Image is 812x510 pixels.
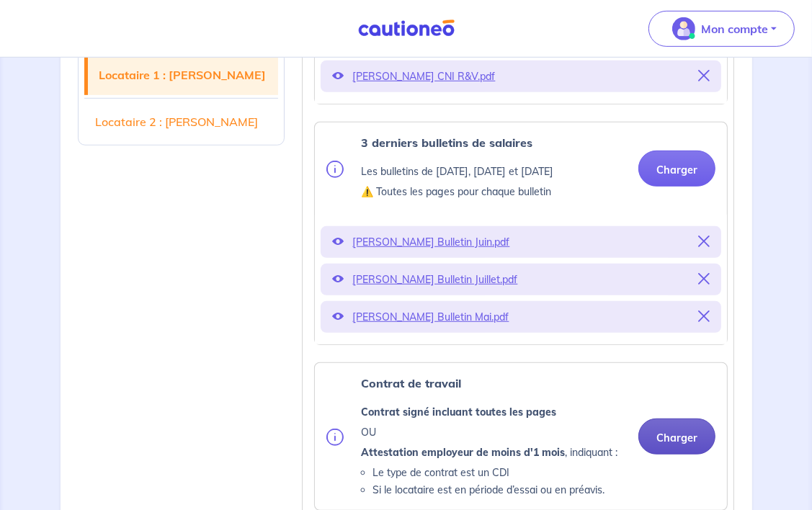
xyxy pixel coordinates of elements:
img: Cautioneo [352,19,460,37]
strong: Attestation employeur de moins d'1 mois [361,446,565,459]
img: info.svg [326,161,344,178]
p: [PERSON_NAME] Bulletin Mai.pdf [352,307,690,327]
p: , indiquant : [361,444,617,461]
p: [PERSON_NAME] CNI R&V.pdf [352,66,690,86]
img: info.svg [326,429,344,446]
button: illu_account_valid_menu.svgMon compte [648,11,795,47]
button: Voir [332,269,344,290]
strong: 3 derniers bulletins de salaires [361,135,532,150]
button: Supprimer [698,269,710,290]
img: illu_account_valid_menu.svg [672,17,695,40]
button: Voir [332,66,344,86]
button: Supprimer [698,307,710,327]
p: OU [361,424,617,441]
p: ⚠️ Toutes les pages pour chaque bulletin [361,183,553,200]
li: Le type de contrat est un CDI [372,464,617,481]
button: Supprimer [698,232,710,252]
p: [PERSON_NAME] Bulletin Juillet.pdf [352,269,690,290]
button: Voir [332,307,344,327]
button: Charger [638,151,715,187]
button: Charger [638,419,715,455]
strong: Contrat de travail [361,376,461,390]
strong: Contrat signé incluant toutes les pages [361,406,556,419]
button: Voir [332,232,344,252]
p: Mon compte [701,20,768,37]
button: Supprimer [698,66,710,86]
li: Si le locataire est en période d’essai ou en préavis. [372,481,617,498]
a: Locataire 1 : [PERSON_NAME] [88,55,279,95]
p: [PERSON_NAME] Bulletin Juin.pdf [352,232,690,252]
div: categoryName: pay-slip, userCategory: cdi [314,122,728,345]
a: Locataire 2 : [PERSON_NAME] [84,102,279,142]
p: Les bulletins de [DATE], [DATE] et [DATE] [361,163,553,180]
